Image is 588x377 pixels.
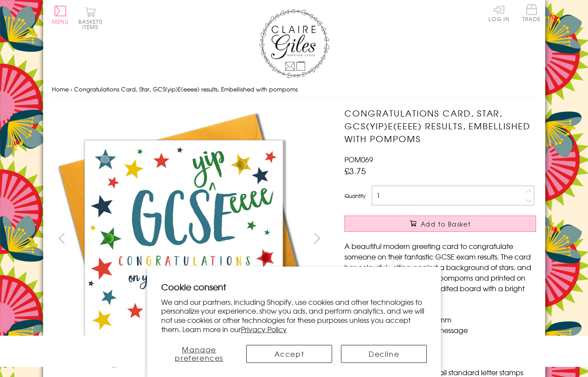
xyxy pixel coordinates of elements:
button: Add to Basket [344,216,536,232]
span: Add to Basket [421,220,471,228]
span: £3.75 [344,165,366,177]
img: Congratulations Card, Star, GCS(yip)E(eeee) results, Embellished with pompoms [52,107,316,371]
h1: Congratulations Card, Star, GCS(yip)E(eeee) results, Embellished with pompoms [344,107,536,145]
button: Manage preferences [161,345,237,363]
button: next [307,228,327,248]
p: We and our partners, including Shopify, use cookies and other technologies to personalize your ex... [161,297,427,334]
span: Trade [522,4,541,22]
li: Blank inside for your own message [353,325,536,335]
button: Menu [52,6,69,24]
a: Privacy Policy [241,324,287,334]
span: POM069 [344,154,373,165]
label: Quantity [344,192,366,200]
span: Manage preferences [175,344,223,363]
span: Congratulations Card, Star, GCS(yip)E(eeee) results, Embellished with pompoms [74,85,298,93]
img: Claire Giles Greetings Cards [259,9,329,78]
span: 0 items [82,18,103,31]
li: Dimensions: 150mm x 150mm [353,314,536,325]
a: Home [52,85,69,93]
button: Accept [246,345,332,363]
p: A beautiful modern greeting card to congratulate someone on their fantastic GCSE exam results. Th... [344,241,536,304]
button: Decline [341,345,427,363]
span: Menu [52,18,69,26]
nav: breadcrumbs [52,81,536,99]
button: Basket0 items [78,7,103,29]
a: Log In [488,4,510,22]
h2: Cookie consent [161,281,427,293]
span: › [70,85,72,93]
button: prev [52,228,72,248]
a: Trade [522,4,541,23]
